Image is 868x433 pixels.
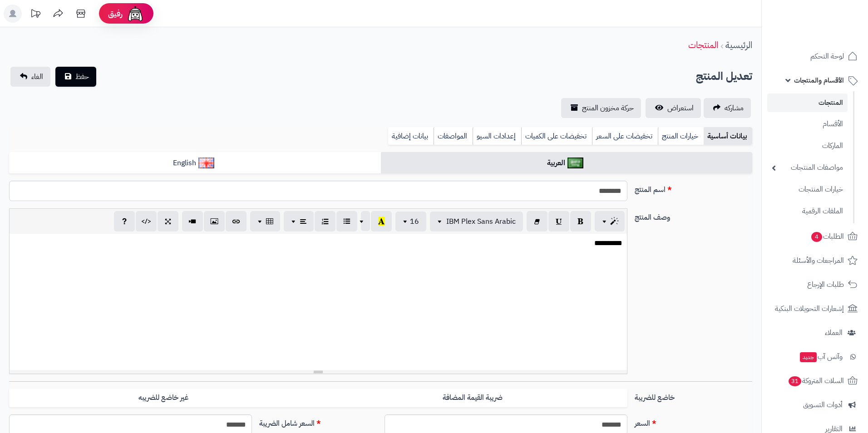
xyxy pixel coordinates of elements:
a: مشاركه [704,98,751,118]
a: مواصفات المنتجات [767,158,848,177]
button: حفظ [55,67,96,87]
span: السلات المتروكة [788,374,844,387]
a: الرئيسية [725,38,752,52]
button: IBM Plex Sans Arabic [430,212,523,231]
a: الملفات الرقمية [767,202,848,221]
span: حركة مخزون المنتج [582,103,634,113]
a: المنتجات [688,38,718,52]
span: طلبات الإرجاع [807,278,844,291]
a: العملاء [767,322,863,344]
a: الماركات [767,136,848,156]
a: حركة مخزون المنتج [561,98,641,118]
a: المواصفات [434,127,473,145]
span: جديد [800,352,817,362]
a: وآتس آبجديد [767,346,863,368]
a: إشعارات التحويلات البنكية [767,298,863,320]
span: IBM Plex Sans Arabic [446,216,516,227]
img: English [198,157,214,168]
label: وصف المنتج [631,208,756,223]
a: بيانات إضافية [388,127,434,145]
a: تحديثات المنصة [24,5,47,25]
span: مشاركه [725,103,744,113]
span: الغاء [31,71,43,82]
a: إعدادات السيو [473,127,521,145]
img: العربية [567,157,583,168]
a: خيارات المنتج [658,127,704,145]
span: 4 [811,232,822,242]
label: ضريبة القيمة المضافة [318,389,627,407]
a: السلات المتروكة31 [767,370,863,392]
a: الطلبات4 [767,226,863,247]
a: خيارات المنتجات [767,180,848,199]
span: إشعارات التحويلات البنكية [775,302,844,315]
img: logo-2.png [806,25,859,44]
a: المراجعات والأسئلة [767,250,863,271]
img: ai-face.png [126,5,144,23]
h2: تعديل المنتج [696,67,752,86]
a: لوحة التحكم [767,45,863,67]
a: المنتجات [767,93,848,112]
a: تخفيضات على الكميات [521,127,592,145]
a: تخفيضات على السعر [592,127,658,145]
span: الأقسام والمنتجات [794,74,844,87]
button: 16 [395,212,426,231]
span: الطلبات [810,230,844,243]
span: رفيق [108,8,123,19]
span: وآتس آب [799,350,843,363]
label: خاضع للضريبة [631,389,756,403]
a: الأقسام [767,114,848,134]
label: السعر شامل الضريبة [256,414,381,429]
span: حفظ [75,71,89,82]
span: 31 [789,376,801,386]
label: اسم المنتج [631,181,756,195]
a: English [9,152,381,174]
label: السعر [631,414,756,429]
span: المراجعات والأسئلة [793,254,844,267]
label: غير خاضع للضريبه [9,389,318,407]
span: لوحة التحكم [810,50,844,63]
span: أدوات التسويق [803,399,843,411]
a: الغاء [10,67,50,87]
a: العربية [381,152,753,174]
span: العملاء [825,326,843,339]
span: 16 [410,216,419,227]
a: استعراض [646,98,701,118]
a: طلبات الإرجاع [767,274,863,295]
span: استعراض [667,103,694,113]
a: بيانات أساسية [704,127,752,145]
a: أدوات التسويق [767,394,863,416]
